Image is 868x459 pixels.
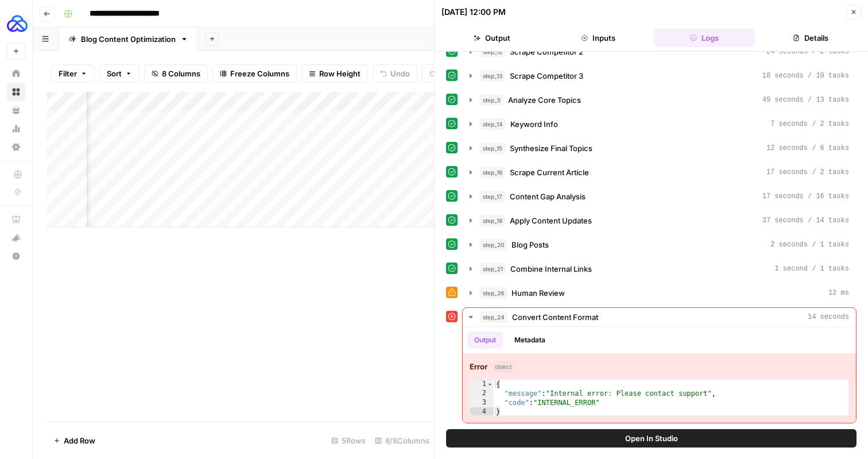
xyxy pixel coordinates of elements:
span: Convert Content Format [512,311,598,323]
span: step_18 [480,215,505,226]
div: [DATE] 12:00 PM [441,6,506,18]
span: Scrape Current Article [510,167,589,178]
button: 17 seconds / 16 tasks [463,187,856,206]
span: Scrape Competitor 2 [510,46,583,57]
span: Combine Internal Links [510,263,592,275]
button: 12 seconds / 6 tasks [463,139,856,157]
button: 37 seconds / 14 tasks [463,211,856,230]
span: step_5 [480,94,503,106]
button: 49 seconds / 13 tasks [463,91,856,109]
span: step_21 [480,263,506,275]
a: Settings [7,138,25,156]
button: 24 seconds / 2 tasks [463,43,856,61]
button: 18 seconds / 10 tasks [463,67,856,85]
button: 14 seconds [463,308,856,326]
span: Human Review [511,287,565,299]
div: Blog Content Optimization [81,33,176,45]
span: Blog Posts [511,239,549,250]
span: step_24 [480,311,507,323]
a: Blog Content Optimization [59,28,198,51]
button: Metadata [507,331,552,349]
span: step_16 [480,167,505,178]
button: Inputs [548,29,649,47]
span: 2 seconds / 1 tasks [770,240,849,250]
span: Sort [107,68,122,79]
a: Browse [7,83,25,101]
span: step_12 [480,46,505,57]
div: 1 [470,380,494,389]
span: step_14 [480,118,506,130]
span: Scrape Competitor 3 [510,70,583,82]
button: 12 ms [463,284,856,302]
div: What's new? [7,229,25,246]
span: Toggle code folding, rows 1 through 4 [487,380,493,389]
button: Logs [654,29,755,47]
span: Freeze Columns [230,68,289,79]
span: 14 seconds [808,312,849,322]
button: Filter [51,64,95,83]
button: Output [441,29,543,47]
div: 2 [470,389,494,398]
span: Analyze Core Topics [508,94,581,106]
button: Open In Studio [446,429,857,448]
span: Add Row [64,435,95,446]
button: Details [759,29,861,47]
button: Undo [373,64,417,83]
span: Content Gap Analysis [510,191,586,202]
span: 37 seconds / 14 tasks [762,215,849,226]
span: 18 seconds / 10 tasks [762,71,849,81]
div: 5 Rows [327,431,370,450]
span: Open In Studio [625,433,678,444]
span: 17 seconds / 2 tasks [766,167,849,178]
span: 24 seconds / 2 tasks [766,47,849,57]
span: Undo [390,68,410,79]
button: 8 Columns [144,64,208,83]
button: 7 seconds / 2 tasks [463,115,856,133]
a: Your Data [7,101,25,119]
span: step_13 [480,70,505,82]
a: Usage [7,119,25,138]
img: AUQ Logo [7,13,28,34]
span: 49 seconds / 13 tasks [762,95,849,105]
button: Freeze Columns [212,64,297,83]
span: step_26 [480,287,507,299]
span: Row Height [319,68,361,79]
strong: Error [470,361,487,372]
span: step_17 [480,191,505,202]
button: Output [467,331,503,349]
div: 8/8 Columns [370,431,434,450]
span: Keyword Info [510,118,558,130]
span: 7 seconds / 2 tasks [770,119,849,129]
button: 1 second / 1 tasks [463,260,856,278]
button: Help + Support [7,247,25,265]
button: Add Row [46,431,102,450]
div: 3 [470,398,494,407]
button: 2 seconds / 1 tasks [463,236,856,254]
span: 17 seconds / 16 tasks [762,191,849,202]
span: 12 ms [828,288,849,298]
span: Synthesize Final Topics [510,142,592,154]
button: Row Height [301,64,368,83]
span: step_20 [480,239,507,250]
span: object [492,361,514,372]
div: 14 seconds [463,327,856,423]
span: 8 Columns [162,68,200,79]
button: What's new? [7,229,25,247]
button: Workspace: AUQ [7,9,25,38]
div: 4 [470,407,494,416]
span: Apply Content Updates [510,215,592,226]
span: 1 second / 1 tasks [774,264,849,274]
button: Sort [99,64,139,83]
a: Home [7,64,25,83]
span: 12 seconds / 6 tasks [766,143,849,153]
a: AirOps Academy [7,210,25,229]
button: 17 seconds / 2 tasks [463,163,856,182]
span: step_15 [480,142,505,154]
span: Filter [59,68,77,79]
